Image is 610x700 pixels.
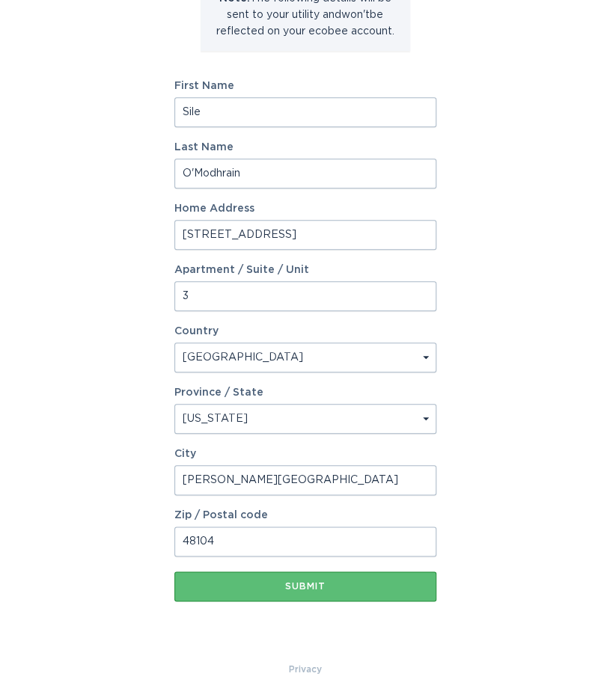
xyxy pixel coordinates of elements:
label: Home Address [174,203,436,214]
label: Zip / Postal code [174,510,436,521]
div: Submit [182,582,429,591]
a: Privacy Policy & Terms of Use [289,661,322,678]
label: First Name [174,81,436,91]
label: Country [174,326,219,337]
label: City [174,449,436,459]
label: Province / State [174,387,263,398]
label: Last Name [174,142,436,153]
button: Submit [174,571,436,601]
label: Apartment / Suite / Unit [174,265,436,275]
